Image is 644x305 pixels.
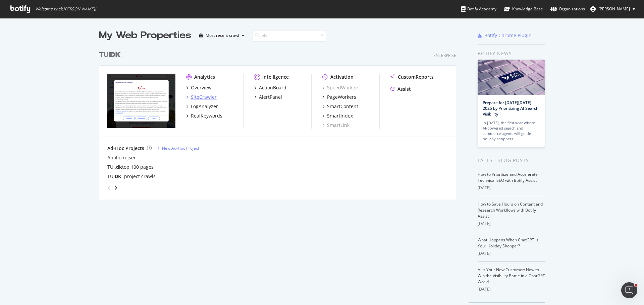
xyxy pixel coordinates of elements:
[254,94,282,100] a: AlertPanel
[478,185,545,191] div: [DATE]
[113,184,118,191] div: angle-right
[585,4,641,14] button: [PERSON_NAME]
[478,32,532,39] a: Botify Chrome Plugin
[191,103,218,110] div: LogAnalyzer
[259,84,286,91] div: ActionBoard
[186,112,222,119] a: RealKeywords
[390,86,411,92] a: Assist
[99,29,191,42] div: My Web Properties
[191,84,212,91] div: Overview
[478,171,538,183] a: How to Prioritize and Accelerate Technical SEO with Botify Assist
[621,282,637,298] iframe: Intercom live chat
[504,6,543,12] div: Knowledge Base
[327,103,358,110] div: SmartContent
[478,237,538,249] a: What Happens When ChatGPT Is Your Holiday Shopper?
[390,74,434,80] a: CustomReports
[478,286,545,292] div: [DATE]
[107,173,156,180] a: TUIDK- project crawls
[461,6,496,12] div: Botify Academy
[433,53,456,58] div: Enterprise
[186,103,218,110] a: LogAnalyzer
[116,164,122,170] b: dk
[478,221,545,227] div: [DATE]
[191,94,217,100] div: SiteCrawler
[322,112,353,119] a: SmartIndex
[191,112,222,119] div: RealKeywords
[262,74,289,80] div: Intelligence
[107,164,154,170] a: TUI.dktop 100 pages
[259,94,282,100] div: AlertPanel
[157,145,199,151] a: New Ad-Hoc Project
[483,120,540,142] div: In [DATE], the first year where AI-powered search and commerce agents will guide holiday shoppers…
[330,74,354,80] div: Activation
[107,164,154,170] div: TUI. top 100 pages
[186,84,212,91] a: Overview
[478,60,545,95] img: Prepare for Black Friday 2025 by Prioritizing AI Search Visibility
[478,201,543,219] a: How to Save Hours on Content and Research Workflows with Botify Assist
[162,145,199,151] div: New Ad-Hoc Project
[398,74,434,80] div: CustomReports
[478,250,545,256] div: [DATE]
[322,122,350,129] a: SmartLink
[550,6,585,12] div: Organizations
[598,6,630,12] span: Anja Alling
[478,50,545,57] div: Botify news
[105,182,113,193] div: angle-left
[478,157,545,164] div: Latest Blog Posts
[254,84,286,91] a: ActionBoard
[397,86,411,92] div: Assist
[110,52,121,58] b: DK
[322,94,356,100] a: PageWorkers
[99,42,462,200] div: grid
[107,154,136,161] a: Apollo rejser
[35,6,96,12] span: Welcome back, [PERSON_NAME] !
[206,33,239,37] div: Most recent crawl
[327,112,353,119] div: SmartIndex
[484,32,532,39] div: Botify Chrome Plugin
[99,50,121,60] div: TUI
[115,173,121,179] b: DK
[99,50,123,60] a: TUIDK
[107,74,175,128] img: tui.dk
[186,94,217,100] a: SiteCrawler
[197,30,247,41] button: Most recent crawl
[322,103,358,110] a: SmartContent
[322,84,360,91] a: SpeedWorkers
[253,30,326,42] input: Search
[327,94,356,100] div: PageWorkers
[478,267,545,285] a: AI Is Your New Customer: How to Win the Visibility Battle in a ChatGPT World
[107,173,156,180] div: TUI - project crawls
[483,100,539,117] a: Prepare for [DATE][DATE] 2025 by Prioritizing AI Search Visibility
[194,74,215,80] div: Analytics
[107,145,144,152] div: Ad-Hoc Projects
